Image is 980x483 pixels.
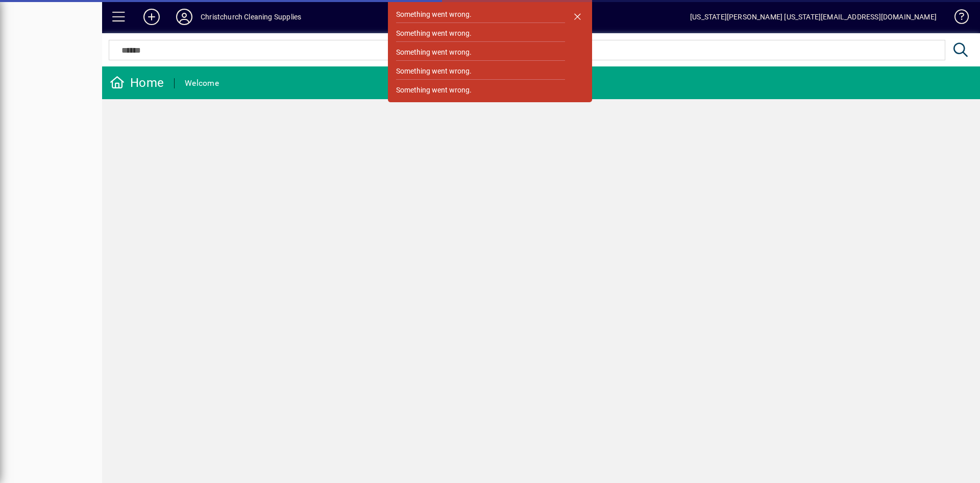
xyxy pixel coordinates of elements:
[690,9,937,25] div: [US_STATE][PERSON_NAME] [US_STATE][EMAIL_ADDRESS][DOMAIN_NAME]
[135,8,168,26] button: Add
[168,8,201,26] button: Profile
[396,85,472,96] div: Something went wrong.
[201,9,301,25] div: Christchurch Cleaning Supplies
[396,66,472,77] div: Something went wrong.
[947,2,967,35] a: Knowledge Base
[110,75,164,91] div: Home
[185,75,219,91] div: Welcome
